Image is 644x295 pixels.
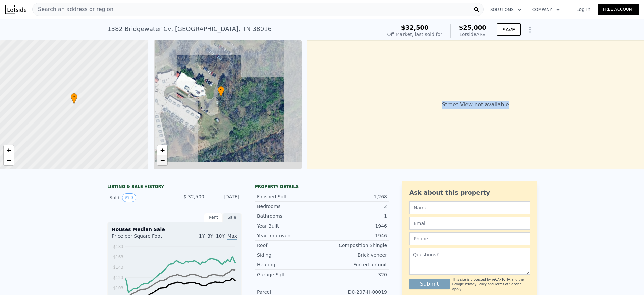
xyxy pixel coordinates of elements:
[7,156,11,164] span: −
[160,146,164,154] span: +
[568,6,598,13] a: Log In
[322,271,387,278] div: 320
[387,31,442,38] div: Off Market, last sold for
[459,24,486,31] span: $25,000
[210,193,239,202] div: [DATE]
[257,261,322,268] div: Heating
[160,156,164,164] span: −
[257,213,322,219] div: Bathrooms
[322,203,387,210] div: 2
[497,23,521,36] button: SAVE
[5,5,26,14] img: Lotside
[207,233,213,239] span: 3Y
[598,4,639,15] a: Free Account
[71,93,77,105] div: •
[216,233,225,239] span: 10Y
[322,261,387,268] div: Forced air unit
[257,203,322,210] div: Bedrooms
[199,233,205,239] span: 1Y
[113,265,123,270] tspan: $143
[322,213,387,219] div: 1
[4,155,14,165] a: Zoom out
[223,213,241,222] div: Sale
[257,242,322,249] div: Roof
[4,145,14,155] a: Zoom in
[322,223,387,229] div: 1946
[112,226,237,233] div: Houses Median Sale
[113,275,123,280] tspan: $123
[218,87,224,93] span: •
[157,155,167,165] a: Zoom out
[204,213,223,222] div: Rent
[71,94,77,100] span: •
[113,244,123,249] tspan: $183
[33,5,113,13] span: Search an address or region
[409,188,530,197] div: Ask about this property
[485,4,527,16] button: Solutions
[322,242,387,249] div: Composition Shingle
[322,232,387,239] div: 1946
[257,271,322,278] div: Garage Sqft
[107,24,272,34] div: 1382 Bridgewater Cv , [GEOGRAPHIC_DATA] , TN 38016
[307,40,644,169] div: Street View not available
[459,31,486,38] div: Lotside ARV
[113,255,123,259] tspan: $163
[409,201,530,214] input: Name
[409,217,530,230] input: Email
[107,184,241,191] div: LISTING & SALE HISTORY
[409,279,450,289] button: Submit
[409,232,530,245] input: Phone
[322,193,387,200] div: 1,268
[257,232,322,239] div: Year Improved
[257,193,322,200] div: Finished Sqft
[257,252,322,258] div: Siding
[113,286,123,290] tspan: $103
[255,184,389,189] div: Property details
[218,86,224,98] div: •
[495,282,521,286] a: Terms of Service
[227,233,237,240] span: Max
[401,24,429,31] span: $32,500
[527,4,566,16] button: Company
[157,145,167,155] a: Zoom in
[257,223,322,229] div: Year Built
[465,282,487,286] a: Privacy Policy
[109,193,169,202] div: Sold
[183,194,204,199] span: $ 32,500
[122,193,136,202] button: View historical data
[7,146,11,154] span: +
[322,252,387,258] div: Brick veneer
[112,233,174,243] div: Price per Square Foot
[523,23,537,36] button: Show Options
[452,277,530,292] div: This site is protected by reCAPTCHA and the Google and apply.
